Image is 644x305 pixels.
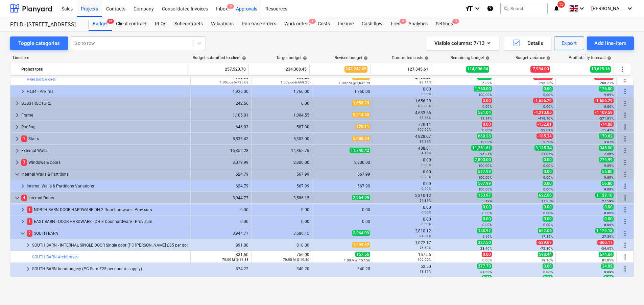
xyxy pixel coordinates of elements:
small: 17.35% [541,235,553,238]
a: SOUTH BARN Architraves [32,255,78,259]
div: Budget submitted to client [193,55,246,60]
div: Settings [432,17,457,31]
span: 242,242.45 [344,66,367,72]
span: 0.00 [543,157,553,162]
span: 5,488.34 [352,136,370,141]
small: -22.61% [540,128,553,132]
small: 0.00% [482,211,492,215]
span: 1 [27,206,32,213]
span: 170.62 [599,133,614,139]
small: 17.35% [541,199,553,203]
div: Project total [21,64,185,75]
small: 0.00% [543,176,553,179]
a: Costs [314,17,334,31]
span: 1,399.67 [352,242,370,248]
span: help [606,56,611,60]
div: 567.99 [254,172,309,177]
span: 327.50 [477,240,492,245]
span: More actions [621,87,629,96]
span: 2,964.09 [352,230,370,236]
span: 0.00 [543,204,553,210]
small: 0.00% [543,164,553,168]
span: help [302,56,307,60]
small: 0.00% [422,187,431,190]
div: PELB - [STREET_ADDRESS] [10,21,80,28]
button: Details [504,36,551,50]
small: 9.09% [604,93,614,97]
small: -3.50% [542,140,553,144]
div: 0.00 [376,217,431,226]
a: Client contract [112,17,151,31]
span: 3 [21,159,27,166]
span: -7,934.00 [530,66,550,72]
div: 14,865.76 [254,148,309,153]
i: Knowledge base [487,4,494,12]
span: More actions [621,229,629,237]
div: Visible columns : 7/13 [434,39,491,48]
span: [PERSON_NAME] [591,6,625,11]
span: keyboard_arrow_right [13,135,21,143]
span: keyboard_arrow_down [13,194,21,202]
div: 2,800.00 [315,160,370,165]
div: Roofing [21,122,188,132]
span: -4,210.05 [533,110,553,115]
span: help [484,56,490,60]
small: 0.00% [543,223,553,227]
a: Purchase orders [238,17,280,31]
div: 2,810.12 [376,229,431,238]
span: help [545,56,550,60]
span: 0.00 [482,204,492,210]
small: -260.21% [599,81,614,85]
small: 0.00% [482,105,492,108]
span: 279.99 [599,157,614,162]
span: More actions [621,194,629,202]
a: Budget9+ [89,17,112,31]
div: Line-item [10,55,188,60]
small: 12.03% [480,140,492,144]
span: More actions [621,182,629,190]
div: Internal Walls & Partitions Variations [27,181,188,192]
small: 5.19% [482,199,492,203]
div: 3,586.15 [254,196,309,200]
div: 567.99 [254,184,309,188]
small: 100.00% [478,164,492,168]
div: 0.00 [376,181,431,191]
div: 1,760.00 [254,89,309,94]
div: 0.00 [315,219,370,224]
small: -419.10% [538,117,553,120]
span: More actions [621,170,629,178]
small: 0.00% [422,222,431,226]
div: 810.00 [254,243,309,248]
small: -296.23% [538,81,553,85]
span: 1 [27,218,32,225]
small: 93.11% [420,80,431,84]
small: 0.00% [422,210,431,214]
div: 3,079.99 [193,160,248,165]
small: 100.00% [418,104,431,108]
span: search [503,6,509,11]
div: 735.08 [193,75,248,84]
div: Details [512,39,543,48]
div: Budget [89,17,112,31]
span: 2,964.09 [352,195,370,200]
small: 1.00 pcs @ 735.08 [220,80,248,84]
span: 15 [557,1,565,8]
span: keyboard_arrow_right [13,111,21,119]
div: 587.30 [254,125,309,129]
span: 2,800.00 [474,157,492,162]
div: 668.25 [254,75,309,84]
div: Subcontracts [170,17,207,31]
div: Budget variance [516,55,550,60]
button: Export [554,36,585,50]
i: notifications [553,4,560,12]
small: 9.09% [604,176,614,179]
span: help [423,56,429,60]
i: keyboard_arrow_down [578,4,586,12]
small: 0.00% [482,223,492,227]
div: HL04 - Prelims [27,86,188,97]
span: keyboard_arrow_right [24,241,32,249]
span: 567.99 [477,181,492,186]
small: 0.00% [604,105,614,108]
span: 11,251.61 [471,145,492,151]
